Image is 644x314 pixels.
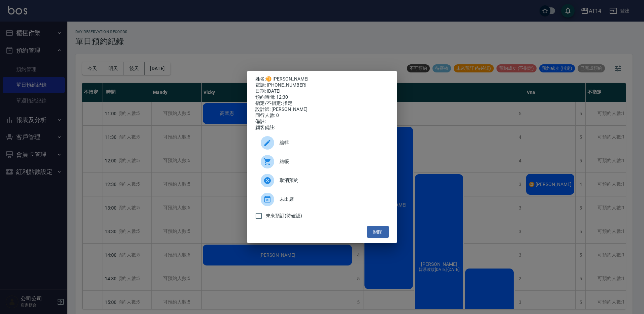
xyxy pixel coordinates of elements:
[255,171,389,190] div: 取消預約
[266,76,309,82] a: ♊ [PERSON_NAME]
[280,158,383,165] span: 結帳
[280,196,383,203] span: 未出席
[255,119,389,125] div: 備註:
[266,212,302,219] span: 未來預訂(待確認)
[255,76,389,82] p: 姓名:
[255,133,389,152] div: 編輯
[255,94,389,100] div: 預約時間: 12:30
[255,100,389,106] div: 指定/不指定: 指定
[255,190,389,209] div: 未出席
[367,226,389,238] button: 關閉
[280,177,383,184] span: 取消預約
[255,152,389,171] a: 結帳
[255,125,389,131] div: 顧客備註:
[280,139,383,146] span: 編輯
[255,113,389,119] div: 同行人數: 0
[255,106,389,113] div: 設計師: [PERSON_NAME]
[255,82,389,88] div: 電話: [PHONE_NUMBER]
[255,88,389,94] div: 日期: [DATE]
